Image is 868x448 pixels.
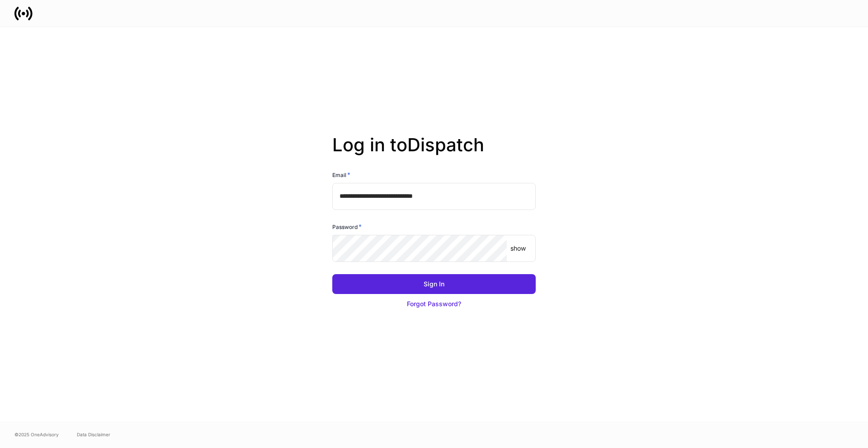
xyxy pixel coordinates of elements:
[332,170,350,179] h6: Email
[332,222,362,231] h6: Password
[332,294,536,314] button: Forgot Password?
[510,244,526,253] p: show
[407,299,461,308] div: Forgot Password?
[14,431,59,438] span: © 2025 OneAdvisory
[424,280,444,289] div: Sign In
[332,134,536,170] h2: Log in to Dispatch
[77,431,110,438] a: Data Disclaimer
[332,274,536,294] button: Sign In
